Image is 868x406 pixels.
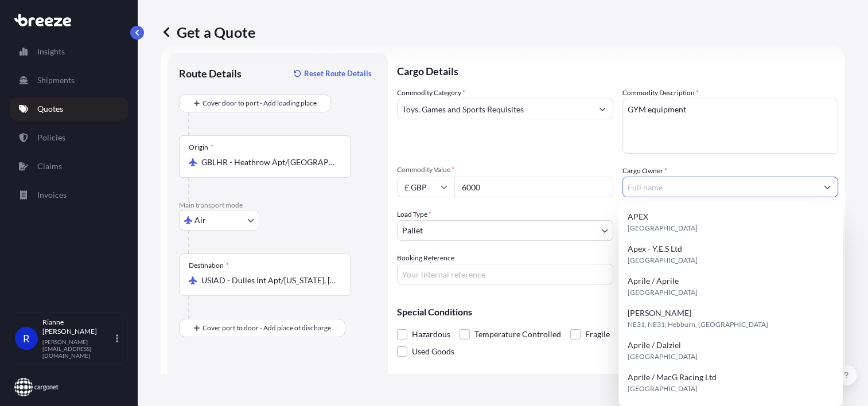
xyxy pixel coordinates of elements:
span: [GEOGRAPHIC_DATA] [628,287,698,298]
button: Show suggestions [817,177,838,197]
input: Origin [201,157,337,168]
p: Invoices [37,189,67,201]
span: Temperature Controlled [474,326,561,343]
span: [GEOGRAPHIC_DATA] [628,351,698,362]
span: Commodity Value [397,165,613,174]
button: Show suggestions [592,99,613,119]
span: [GEOGRAPHIC_DATA] [628,222,698,234]
input: Destination [201,275,337,286]
p: Reset Route Details [304,68,372,79]
span: Cover door to port - Add loading place [203,97,317,109]
span: Aprile / MacG Racing Ltd [628,372,717,383]
span: Hazardous [412,326,450,343]
span: [PERSON_NAME] [628,307,691,319]
span: [GEOGRAPHIC_DATA] [628,255,698,266]
p: Shipments [37,75,75,86]
span: Pallet [402,225,423,236]
p: Route Details [179,67,242,80]
span: Aprile / Aprile [628,275,679,287]
span: Aprile / Dalziel [628,339,681,351]
span: Used Goods [412,343,454,360]
input: Type amount [454,177,613,197]
label: Commodity Description [622,87,699,99]
span: NE31, NE31, Hebburn, [GEOGRAPHIC_DATA] [628,319,768,330]
span: APEX [628,211,648,222]
span: [GEOGRAPHIC_DATA] [628,383,698,395]
input: Your internal reference [397,264,613,284]
p: Rianne [PERSON_NAME] [42,318,114,336]
p: Quotes [37,103,63,115]
span: Load Type [397,209,431,220]
span: Air [194,214,206,226]
label: Booking Reference [397,252,454,264]
p: Cargo Details [397,53,838,87]
label: Commodity Category [397,87,465,99]
span: Fragile [585,326,610,343]
input: Select a commodity type [398,99,592,119]
p: Main transport mode [179,201,376,210]
p: Insights [37,46,65,57]
div: Origin [189,143,213,152]
img: organization-logo [14,378,59,396]
span: Apex - Y.E.S Ltd [628,243,682,255]
div: Destination [189,261,229,270]
button: Select transport [179,210,259,231]
input: Full name [623,177,818,197]
p: Claims [37,161,62,172]
label: Cargo Owner [622,165,667,177]
p: Policies [37,132,65,143]
p: [PERSON_NAME][EMAIL_ADDRESS][DOMAIN_NAME] [42,338,114,359]
p: Get a Quote [161,23,255,41]
span: R [23,333,30,344]
p: Special Conditions [397,307,838,317]
span: Cover port to door - Add place of discharge [203,322,331,334]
